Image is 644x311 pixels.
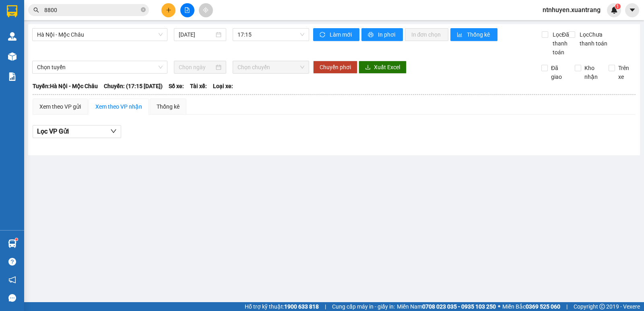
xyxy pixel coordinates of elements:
[320,32,326,38] span: sync
[616,4,619,9] span: 1
[37,29,163,41] span: Hà Nội - Mộc Châu
[15,238,18,241] sup: 1
[213,82,233,91] span: Loại xe:
[457,32,464,38] span: bar-chart
[629,6,636,14] span: caret-down
[161,3,175,17] button: plus
[611,6,618,14] img: icon-new-feature
[599,304,605,309] span: copyright
[397,302,496,311] span: Miền Nam
[615,4,621,9] sup: 1
[237,61,304,73] span: Chọn chuyến
[581,64,602,81] span: Kho nhận
[378,30,396,39] span: In phơi
[37,126,69,136] span: Lọc VP Gửi
[615,64,636,81] span: Trên xe
[179,63,215,72] input: Chọn ngày
[422,303,496,310] strong: 0708 023 035 - 0935 103 250
[8,52,17,61] img: warehouse-icon
[33,125,121,138] button: Lọc VP Gửi
[8,72,17,81] img: solution-icon
[245,302,319,311] span: Hỗ trợ kỹ thuật:
[368,32,375,38] span: printer
[566,302,568,311] span: |
[526,303,560,310] strong: 0369 525 060
[199,3,213,17] button: aim
[325,302,326,311] span: |
[141,6,146,14] span: close-circle
[8,258,16,266] span: question-circle
[405,28,449,41] button: In đơn chọn
[8,276,16,284] span: notification
[95,102,142,111] div: Xem theo VP nhận
[625,3,639,17] button: caret-down
[33,83,98,89] b: Tuyến: Hà Nội - Mộc Châu
[313,61,357,74] button: Chuyển phơi
[548,64,569,81] span: Đã giao
[104,82,163,91] span: Chuyến: (17:15 [DATE])
[502,302,560,311] span: Miền Bắc
[361,28,403,41] button: printerIn phơi
[169,82,184,91] span: Số xe:
[179,30,215,39] input: 12/09/2025
[313,28,359,41] button: syncLàm mới
[44,6,139,14] input: Tìm tên, số ĐT hoặc mã đơn
[141,7,146,12] span: close-circle
[33,7,39,13] span: search
[203,7,208,13] span: aim
[184,7,190,13] span: file-add
[110,128,117,134] span: down
[576,30,609,48] span: Lọc Chưa thanh toán
[157,102,180,111] div: Thống kê
[8,239,17,248] img: warehouse-icon
[450,28,497,41] button: bar-chartThống kê
[284,303,319,310] strong: 1900 633 818
[536,5,607,15] span: ntnhuyen.xuantrang
[180,3,194,17] button: file-add
[330,30,353,39] span: Làm mới
[549,30,570,57] span: Lọc Đã thanh toán
[332,302,395,311] span: Cung cấp máy in - giấy in:
[190,82,207,91] span: Tài xế:
[39,102,81,111] div: Xem theo VP gửi
[8,32,17,41] img: warehouse-icon
[8,294,16,302] span: message
[359,61,407,74] button: downloadXuất Excel
[498,305,500,308] span: ⚪️
[7,5,17,17] img: logo-vxr
[37,61,163,73] span: Chọn tuyến
[166,7,171,13] span: plus
[467,30,491,39] span: Thống kê
[237,29,304,41] span: 17:15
